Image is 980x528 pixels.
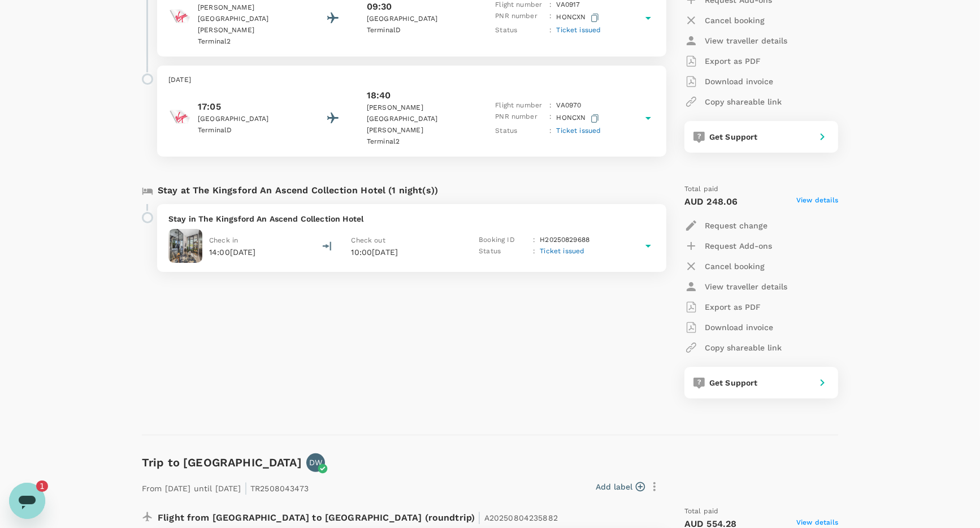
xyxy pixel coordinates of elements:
[495,11,545,25] p: PNR number
[684,256,765,276] button: Cancel booking
[479,246,528,257] p: Status
[705,342,782,353] p: Copy shareable link
[556,127,601,135] span: Ticket issued
[705,301,761,313] p: Export as PDF
[556,26,601,34] span: Ticket issued
[705,240,772,252] p: Request Add-ons
[367,25,469,36] p: Terminal D
[684,276,787,297] button: View traveller details
[198,125,300,136] p: Terminal D
[533,235,535,246] p: :
[158,506,558,526] p: Flight from [GEOGRAPHIC_DATA] to [GEOGRAPHIC_DATA] (roundtrip)
[36,481,59,492] iframe: Number of unread messages
[684,195,738,209] p: AUD 248.06
[9,483,45,519] iframe: Button to launch messaging window, 1 unread message
[309,457,322,468] p: DW
[198,2,300,36] p: [PERSON_NAME][GEOGRAPHIC_DATA][PERSON_NAME]
[684,317,773,337] button: Download invoice
[705,261,765,272] p: Cancel booking
[168,213,655,224] p: Stay in The Kingsford An Ascend Collection Hotel
[540,235,589,246] p: H20250829688
[495,125,545,137] p: Status
[540,247,584,255] span: Ticket issued
[198,114,300,125] p: [GEOGRAPHIC_DATA]
[684,337,782,358] button: Copy shareable link
[478,509,481,525] span: |
[549,111,552,125] p: :
[684,71,773,92] button: Download invoice
[168,75,655,86] p: [DATE]
[367,14,469,25] p: [GEOGRAPHIC_DATA]
[705,281,787,292] p: View traveller details
[684,10,765,31] button: Cancel booking
[705,35,787,46] p: View traveller details
[596,481,645,492] button: Add label
[684,236,772,256] button: Request Add-ons
[198,100,300,114] p: 17:05
[684,51,761,71] button: Export as PDF
[244,480,248,496] span: |
[705,15,765,26] p: Cancel booking
[549,100,552,111] p: :
[556,100,581,111] p: VA 0970
[549,125,552,137] p: :
[556,111,601,125] p: HONCXN
[533,246,535,257] p: :
[796,195,838,209] span: View details
[198,36,300,47] p: Terminal 2
[367,89,391,102] p: 18:40
[484,513,558,522] span: A20250804235882
[705,76,773,87] p: Download invoice
[495,111,545,125] p: PNR number
[705,96,782,107] p: Copy shareable link
[549,25,552,36] p: :
[684,31,787,51] button: View traveller details
[209,246,256,258] p: 14:00[DATE]
[168,229,202,263] img: The Kingsford An Ascend Collection Hotel
[158,184,438,197] p: Stay at The Kingsford An Ascend Collection Hotel (1 night(s))
[709,132,758,141] span: Get Support
[684,184,719,195] span: Total paid
[209,236,238,244] span: Check in
[352,236,385,244] span: Check out
[549,11,552,25] p: :
[684,506,719,517] span: Total paid
[705,55,761,67] p: Export as PDF
[495,25,545,36] p: Status
[684,297,761,317] button: Export as PDF
[367,102,469,136] p: [PERSON_NAME][GEOGRAPHIC_DATA][PERSON_NAME]
[684,92,782,112] button: Copy shareable link
[556,11,601,25] p: HONCXN
[367,136,469,148] p: Terminal 2
[168,106,191,128] img: Virgin Australia
[705,220,767,231] p: Request change
[495,100,545,111] p: Flight number
[479,235,528,246] p: Booking ID
[142,477,309,497] p: From [DATE] until [DATE] TR2508043473
[709,378,758,387] span: Get Support
[142,453,302,471] h6: Trip to [GEOGRAPHIC_DATA]
[352,246,459,258] p: 10:00[DATE]
[168,5,191,28] img: Virgin Australia
[705,322,773,333] p: Download invoice
[684,215,767,236] button: Request change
